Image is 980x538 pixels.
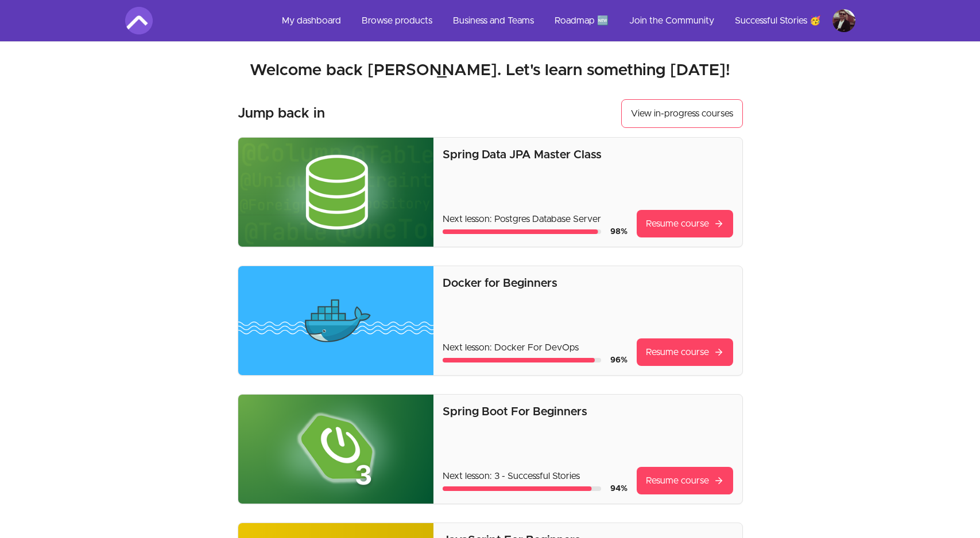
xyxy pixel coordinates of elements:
[353,7,441,34] a: Browse products
[443,404,733,420] p: Spring Boot For Beginners
[610,356,627,364] span: 96 %
[443,486,601,491] div: Course progress
[637,210,733,237] a: Resume course
[637,467,733,494] a: Resume course
[444,7,543,34] a: Business and Teams
[443,147,733,163] p: Spring Data JPA Master Class
[443,358,601,362] div: Course progress
[832,9,855,32] img: Profile image for Vlad
[273,7,350,34] a: My dashboard
[238,104,325,123] h3: Jump back in
[273,7,855,34] nav: Main
[443,275,733,291] p: Docker for Beginners
[125,7,153,34] img: Amigoscode logo
[238,138,434,247] img: Product image for Spring Data JPA Master Class
[620,7,723,34] a: Join the Community
[726,7,830,34] a: Successful Stories 🥳
[443,212,627,226] p: Next lesson: Postgres Database Server
[238,395,434,504] img: Product image for Spring Boot For Beginners
[125,60,855,81] h2: Welcome back [PERSON_NAME]. Let's learn something [DATE]!
[637,338,733,366] a: Resume course
[545,7,618,34] a: Roadmap 🆕
[443,229,601,234] div: Course progress
[443,469,627,483] p: Next lesson: 3 - Successful Stories
[610,485,627,493] span: 94 %
[621,99,743,128] a: View in-progress courses
[443,341,627,354] p: Next lesson: Docker For DevOps
[238,266,434,375] img: Product image for Docker for Beginners
[610,228,627,236] span: 98 %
